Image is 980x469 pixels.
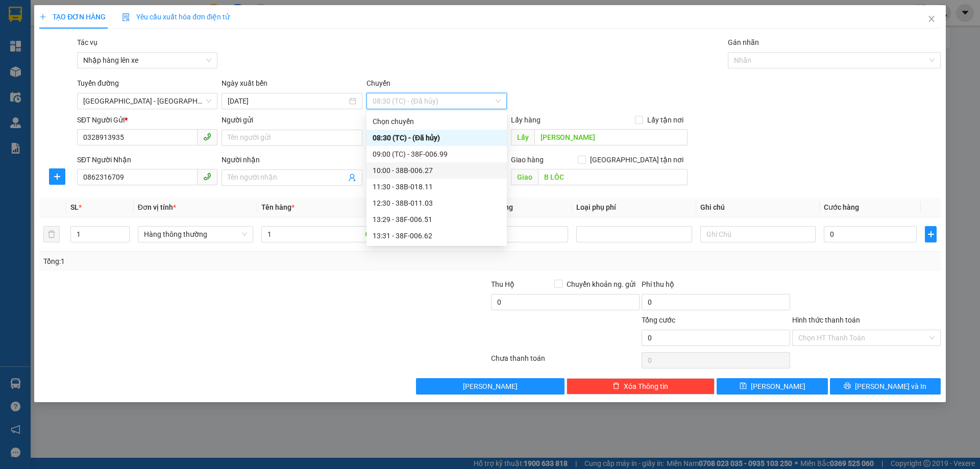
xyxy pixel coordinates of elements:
[717,378,827,394] button: save[PERSON_NAME]
[373,230,501,241] div: 13:31 - 38F-006.62
[511,156,544,164] span: Giao hàng
[696,198,820,217] th: Ghi chú
[927,15,936,23] span: close
[534,129,688,145] input: Dọc đường
[917,5,946,34] button: Close
[366,113,507,130] div: Chọn chuyến
[642,316,675,324] span: Tổng cước
[144,227,247,242] span: Hàng thông thường
[203,133,211,141] span: phone
[222,154,362,165] div: Người nhận
[373,214,501,225] div: 13:29 - 38F-006.51
[792,316,860,324] label: Hình thức thanh toán
[751,381,805,392] span: [PERSON_NAME]
[562,279,640,290] span: Chuyển khoản ng. gửi
[77,38,97,46] label: Tác vụ
[830,378,941,394] button: printer[PERSON_NAME] và In
[43,256,378,267] div: Tổng: 1
[567,378,715,394] button: deleteXóa Thông tin
[855,381,926,392] span: [PERSON_NAME] và In
[925,230,936,238] span: plus
[203,172,211,181] span: phone
[700,226,816,242] input: Ghi Chú
[50,172,65,181] span: plus
[572,198,696,217] th: Loại phụ phí
[261,203,295,211] span: Tên hàng
[373,181,501,192] div: 11:30 - 38B-018.11
[925,226,936,242] button: plus
[228,95,347,107] input: 13/10/2025
[261,226,377,242] input: VD: Bàn, Ghế
[373,149,501,160] div: 09:00 (TC) - 38F-006.99
[612,382,620,390] span: delete
[373,132,501,143] div: 08:30 (TC) - (Đã hủy)
[222,114,362,126] div: Người gửi
[643,114,688,126] span: Lấy tận nơi
[642,279,790,294] div: Phí thu hộ
[77,78,217,93] div: Tuyến đường
[39,13,106,21] span: TẠO ĐƠN HÀNG
[511,129,534,145] span: Lấy
[122,13,230,21] span: Yêu cầu xuất hóa đơn điện tử
[538,169,688,185] input: Dọc đường
[49,168,65,185] button: plus
[728,38,759,46] label: Gán nhãn
[844,382,851,390] span: printer
[222,78,362,93] div: Ngày xuất bến
[348,174,356,182] span: user-add
[511,116,541,124] span: Lấy hàng
[138,203,176,211] span: Đơn vị tính
[373,93,501,109] span: 08:30 (TC) - (Đã hủy)
[511,169,538,185] span: Giao
[624,381,668,392] span: Xóa Thông tin
[586,154,688,165] span: [GEOGRAPHIC_DATA] tận nơi
[373,198,501,209] div: 12:30 - 38B-011.03
[77,154,217,165] div: SĐT Người Nhận
[373,165,501,176] div: 10:00 - 38B-006.27
[77,114,217,126] div: SĐT Người Gửi
[122,13,130,21] img: icon
[39,13,46,20] span: plus
[83,53,211,68] span: Nhập hàng lên xe
[491,280,514,288] span: Thu Hộ
[70,203,79,211] span: SL
[43,226,60,242] button: delete
[475,226,568,242] input: 0
[416,378,565,394] button: [PERSON_NAME]
[373,116,501,127] div: Chọn chuyến
[490,353,641,371] div: Chưa thanh toán
[366,78,507,93] div: Chuyến
[824,203,859,211] span: Cước hàng
[83,93,211,109] span: Hà Nội - Hà Tĩnh
[740,382,747,390] span: save
[463,381,518,392] span: [PERSON_NAME]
